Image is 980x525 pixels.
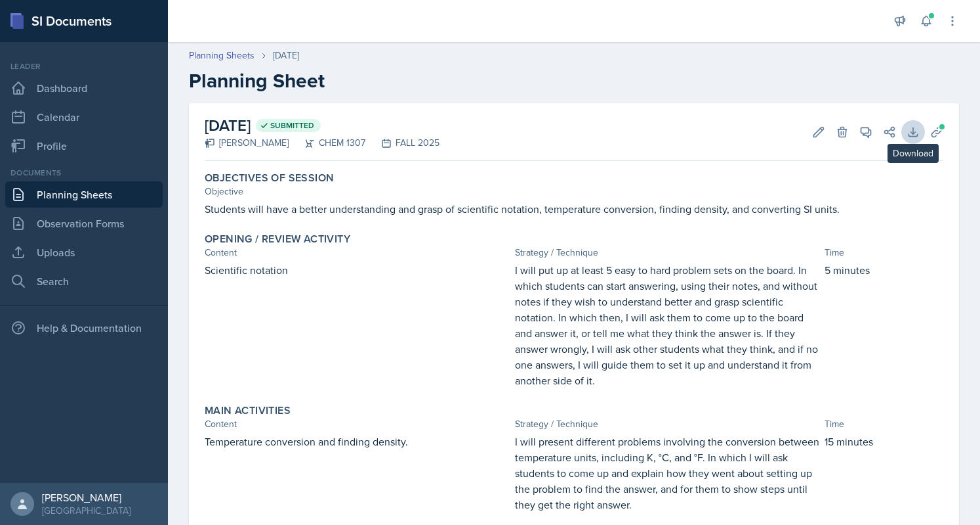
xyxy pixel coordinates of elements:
div: [PERSON_NAME] [42,491,131,504]
p: I will present different problems involving the conversion between temperature units, including K... [515,434,820,513]
p: 5 minutes [825,262,943,278]
p: Scientific notation [205,262,510,278]
div: FALL 2025 [365,136,439,150]
div: Leader [5,60,163,72]
div: Help & Documentation [5,315,163,341]
div: Content [205,417,510,431]
button: Download [901,120,925,144]
a: Planning Sheets [189,49,255,62]
p: I will put up at least 5 easy to hard problem sets on the board. In which students can start answ... [515,262,820,388]
label: Main Activities [205,404,291,417]
label: Opening / Review Activity [205,233,350,246]
div: Documents [5,167,163,179]
a: Uploads [5,239,163,265]
div: CHEM 1307 [289,136,365,150]
label: Objectives of Session [205,171,334,185]
div: Strategy / Technique [515,246,820,260]
a: Observation Forms [5,210,163,237]
h2: [DATE] [205,114,439,137]
div: Time [825,246,943,260]
div: [PERSON_NAME] [205,136,289,150]
p: Temperature conversion and finding density. [205,434,510,449]
div: [DATE] [273,49,299,62]
a: Calendar [5,104,163,130]
p: 15 minutes [825,434,943,449]
span: Submitted [270,120,314,131]
div: Time [825,417,943,431]
a: Search [5,268,163,294]
p: Students will have a better understanding and grasp of scientific notation, temperature conversio... [205,201,943,217]
div: Strategy / Technique [515,417,820,431]
div: Content [205,246,510,260]
div: Objective [205,185,943,198]
a: Profile [5,133,163,159]
a: Planning Sheets [5,181,163,208]
h2: Planning Sheet [189,69,959,93]
a: Dashboard [5,75,163,101]
div: [GEOGRAPHIC_DATA] [42,504,131,517]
